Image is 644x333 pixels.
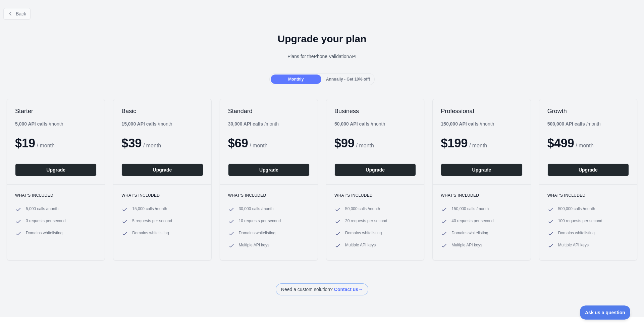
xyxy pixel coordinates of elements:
h2: Standard [228,107,310,115]
b: 50,000 API calls [334,121,370,127]
b: 30,000 API calls [228,121,263,127]
div: / month [441,121,494,127]
span: $ 99 [334,136,355,150]
span: $ 199 [441,136,468,150]
div: / month [228,121,279,127]
div: / month [334,121,385,127]
h2: Business [334,107,416,115]
b: 150,000 API calls [441,121,478,127]
h2: Professional [441,107,522,115]
iframe: Toggle Customer Support [580,305,631,320]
